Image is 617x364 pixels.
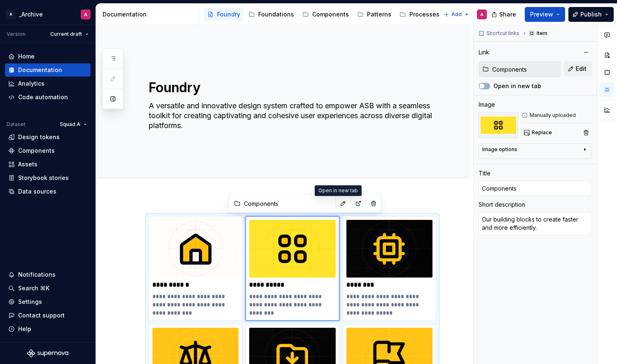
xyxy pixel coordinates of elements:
div: Title [479,169,491,177]
img: 7c4a974b-0098-4813-a7c4-fd41b7e3be52.png [346,220,432,278]
button: Squad A [56,119,91,130]
a: Documentation [5,63,91,77]
div: Settings [18,298,42,306]
div: Link [479,48,489,56]
div: Notifications [18,271,56,279]
a: Patterns [354,8,395,21]
svg: Supernova Logo [27,349,68,357]
div: Short description [479,201,525,209]
span: Edit [576,65,587,73]
div: Page tree [204,6,439,23]
button: Add [441,9,472,20]
button: Help [5,322,91,336]
button: Preview [525,7,565,22]
span: Squad A [60,121,80,128]
div: Processes [409,10,439,19]
label: Open in new tab [493,82,541,90]
a: Foundry [204,8,243,21]
img: 6a4df56c-9c7b-4dde-a630-73f03515b702.png [479,112,518,138]
textarea: Foundry [147,78,435,98]
button: Publish [568,7,614,22]
button: Image options [482,146,588,156]
a: Components [299,8,352,21]
a: Storybook stories [5,171,91,184]
div: Components [312,10,349,19]
button: A_ArchiveA [2,5,94,23]
div: Assets [18,160,37,168]
div: A [84,11,87,18]
div: Manually uploaded [521,112,592,119]
div: Documentation [18,66,62,74]
button: Contact support [5,309,91,322]
span: Add [451,11,462,18]
div: Code automation [18,93,68,101]
button: Current draft [47,28,92,40]
div: Help [18,325,31,333]
div: Contact support [18,311,65,320]
div: Dataset [7,121,26,128]
span: Current draft [50,31,82,37]
div: Foundry [217,10,240,19]
button: Search ⌘K [5,282,91,295]
a: Data sources [5,185,91,198]
a: Foundations [245,8,297,21]
a: Analytics [5,77,91,90]
div: Open in new tab [315,185,362,196]
div: Data sources [18,187,56,196]
div: Patterns [367,10,391,19]
div: Image options [482,146,517,153]
div: Search ⌘K [18,284,49,292]
div: Home [18,52,35,61]
input: Add title [479,181,592,196]
textarea: A versatile and innovative design system crafted to empower ASB with a seamless toolkit for creat... [147,99,435,132]
button: Shortcut links [476,28,523,39]
a: Processes [396,8,443,21]
a: Settings [5,295,91,308]
a: Design tokens [5,131,91,144]
div: Design tokens [18,133,60,141]
div: Version [7,31,26,37]
span: Share [499,10,516,19]
div: Components [18,147,55,155]
div: Storybook stories [18,174,69,182]
div: A [480,11,484,18]
a: Code automation [5,91,91,104]
div: Analytics [18,79,44,88]
span: Publish [580,10,602,19]
a: Components [5,144,91,157]
div: _Archive [19,10,43,19]
span: Shortcut links [486,30,519,37]
span: Replace [532,129,552,136]
img: 7420baec-797d-4d27-a583-d6a7b0a2fa6d.png [152,220,238,278]
a: Home [5,50,91,63]
img: 6a4df56c-9c7b-4dde-a630-73f03515b702.png [249,220,335,278]
button: Share [487,7,521,22]
a: Assets [5,158,91,171]
button: Notifications [5,268,91,281]
button: Replace [521,127,556,138]
div: Image [479,100,495,109]
span: Preview [530,10,553,19]
div: A [6,9,16,19]
div: Foundations [258,10,294,19]
textarea: Our building blocks to create faster and more efficiently. [479,212,592,235]
div: Documentation [103,10,195,19]
button: Edit [564,61,592,76]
